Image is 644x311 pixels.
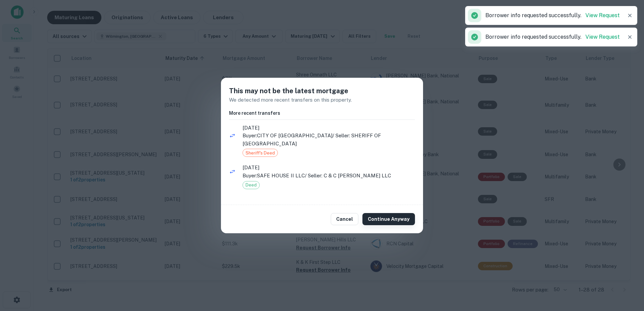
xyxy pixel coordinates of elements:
[243,124,415,132] span: [DATE]
[362,213,415,225] button: Continue Anyway
[243,132,415,147] p: Buyer: CITY OF [GEOGRAPHIC_DATA] / Seller: SHERIFF OF [GEOGRAPHIC_DATA]
[229,86,415,96] h5: This may not be the latest mortgage
[485,33,620,41] p: Borrower info requested successfully.
[585,12,620,19] a: View Request
[229,96,415,104] p: We detected more recent transfers on this property.
[243,182,259,188] span: Deed
[243,164,415,172] span: [DATE]
[485,11,620,20] p: Borrower info requested successfully.
[243,172,415,180] p: Buyer: SAFE HOUSE II LLC / Seller: C & C [PERSON_NAME] LLC
[243,149,278,157] div: Sheriff's Deed
[610,236,644,268] iframe: Chat Widget
[243,150,278,157] span: Sheriff's Deed
[331,213,358,225] button: Cancel
[229,109,415,117] h6: More recent transfers
[585,34,620,40] a: View Request
[243,181,260,189] div: Deed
